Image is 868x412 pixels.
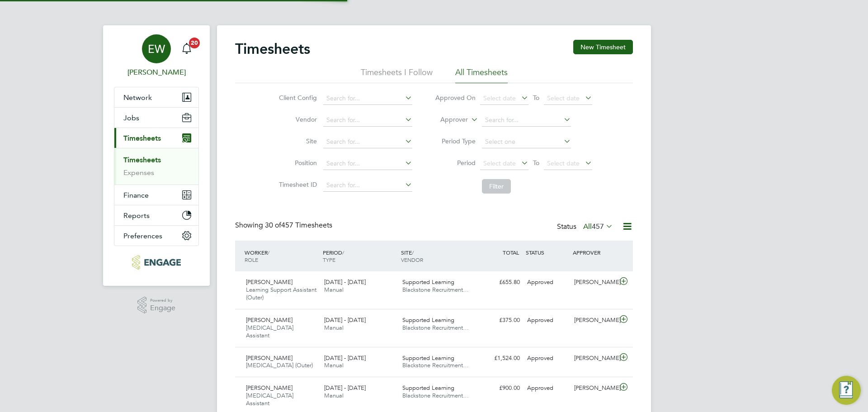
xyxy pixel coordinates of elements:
[482,114,571,127] input: Search for...
[323,114,412,127] input: Search for...
[178,34,196,63] a: 20
[246,316,292,324] span: [PERSON_NAME]
[435,159,476,167] label: Period
[103,25,210,286] nav: Main navigation
[547,159,580,167] span: Select date
[265,221,281,230] span: 30 of
[342,249,344,256] span: /
[276,94,317,102] label: Client Config
[524,244,571,260] div: STATUS
[435,94,476,102] label: Approved On
[123,211,150,220] span: Reports
[123,191,149,199] span: Finance
[150,304,175,312] span: Engage
[402,324,469,331] span: Blackstone Recruitment…
[276,180,317,189] label: Timesheet ID
[137,297,176,314] a: Powered byEngage
[246,278,292,286] span: [PERSON_NAME]
[482,179,511,194] button: Filter
[276,137,317,145] label: Site
[114,128,198,148] button: Timesheets
[503,249,519,256] span: TOTAL
[482,136,571,148] input: Select one
[324,316,366,324] span: [DATE] - [DATE]
[455,67,508,83] li: All Timesheets
[123,232,162,240] span: Preferences
[530,92,542,104] span: To
[189,38,200,48] span: 20
[324,354,366,362] span: [DATE] - [DATE]
[571,244,618,260] div: APPROVER
[402,286,469,294] span: Blackstone Recruitment…
[324,384,366,392] span: [DATE] - [DATE]
[246,286,316,301] span: Learning Support Assistant (Outer)
[483,159,516,167] span: Select date
[276,159,317,167] label: Position
[402,354,454,362] span: Supported Learning
[114,226,198,246] button: Preferences
[557,221,615,233] div: Status
[114,34,199,78] a: EW[PERSON_NAME]
[547,94,580,102] span: Select date
[476,381,524,396] div: £900.00
[524,313,571,328] div: Approved
[324,361,344,369] span: Manual
[435,137,476,145] label: Period Type
[402,316,454,324] span: Supported Learning
[476,351,524,366] div: £1,524.00
[123,168,154,177] a: Expenses
[524,275,571,290] div: Approved
[571,313,618,328] div: [PERSON_NAME]
[235,221,334,230] div: Showing
[324,392,344,399] span: Manual
[324,286,344,294] span: Manual
[524,351,571,366] div: Approved
[246,384,292,392] span: [PERSON_NAME]
[402,361,469,369] span: Blackstone Recruitment…
[323,136,412,148] input: Search for...
[476,275,524,290] div: £655.80
[402,392,469,399] span: Blackstone Recruitment…
[324,324,344,331] span: Manual
[427,115,468,124] label: Approver
[412,249,414,256] span: /
[476,313,524,328] div: £375.00
[123,93,152,102] span: Network
[246,324,293,339] span: [MEDICAL_DATA] Assistant
[524,381,571,396] div: Approved
[402,384,454,392] span: Supported Learning
[114,185,198,205] button: Finance
[483,94,516,102] span: Select date
[123,156,161,164] a: Timesheets
[246,392,293,407] span: [MEDICAL_DATA] Assistant
[245,256,258,263] span: ROLE
[235,40,310,58] h2: Timesheets
[114,87,198,107] button: Network
[114,108,198,128] button: Jobs
[402,278,454,286] span: Supported Learning
[571,381,618,396] div: [PERSON_NAME]
[323,179,412,192] input: Search for...
[246,361,313,369] span: [MEDICAL_DATA] (Outer)
[530,157,542,169] span: To
[323,92,412,105] input: Search for...
[276,115,317,123] label: Vendor
[246,354,292,362] span: [PERSON_NAME]
[361,67,433,83] li: Timesheets I Follow
[268,249,269,256] span: /
[321,244,399,268] div: PERIOD
[114,148,198,185] div: Timesheets
[571,351,618,366] div: [PERSON_NAME]
[123,134,161,142] span: Timesheets
[323,157,412,170] input: Search for...
[114,67,199,78] span: Ella Wratten
[242,244,321,268] div: WORKER
[265,221,332,230] span: 457 Timesheets
[148,43,165,55] span: EW
[114,255,199,270] a: Go to home page
[583,222,613,231] label: All
[123,114,139,122] span: Jobs
[114,205,198,225] button: Reports
[571,275,618,290] div: [PERSON_NAME]
[592,222,604,231] span: 457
